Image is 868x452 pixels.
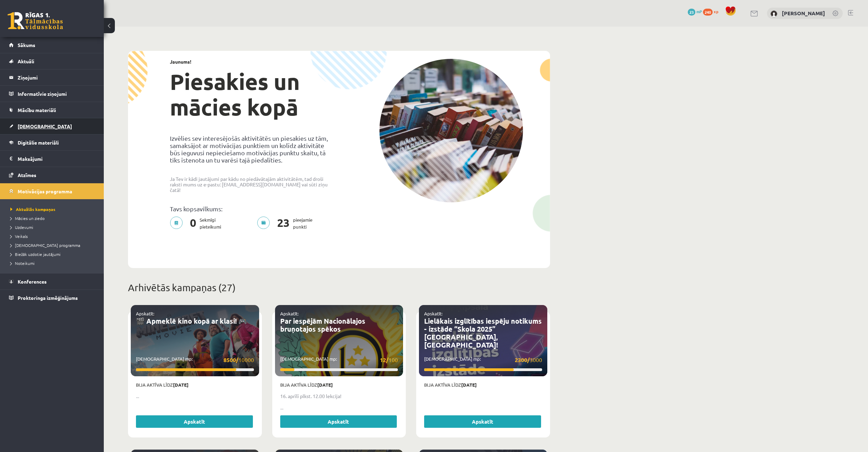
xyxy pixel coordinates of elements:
span: xp [714,9,718,14]
legend: Maksājumi [18,151,95,167]
a: [PERSON_NAME] [782,10,825,17]
span: 3000 [515,356,542,364]
strong: [DATE] [317,382,333,388]
span: Sākums [18,42,35,48]
span: Proktoringa izmēģinājums [18,295,78,301]
span: Veikals [10,233,28,239]
span: Mācies un ziedo [10,215,45,221]
a: Apskatīt: [136,311,154,316]
p: Arhivētās kampaņas (27) [128,280,550,295]
span: Biežāk uzdotie jautājumi [10,251,61,257]
a: Apskatīt [280,415,397,428]
span: 100 [380,356,398,364]
a: Mācies un ziedo [10,215,97,221]
a: Atzīmes [9,167,95,183]
p: [DEMOGRAPHIC_DATA] mp: [280,356,398,364]
span: 240 [703,9,713,16]
p: Ja Tev ir kādi jautājumi par kādu no piedāvātajām aktivitātēm, tad droši raksti mums uz e-pastu: ... [170,176,334,193]
span: Uzdevumi [10,224,33,230]
a: Apskatīt [136,415,253,428]
span: mP [696,9,702,14]
strong: [DATE] [461,382,477,388]
span: Mācību materiāli [18,107,56,113]
span: Aktuāli [18,58,34,64]
a: Noteikumi [10,260,97,266]
p: Sekmīgi pieteikumi [170,216,225,230]
span: Aktuālās kampaņas [10,206,55,212]
p: ... [136,393,254,400]
span: Atzīmes [18,172,36,178]
a: Apskatīt: [280,311,299,316]
a: Lielākais izglītības iespēju notikums - izstāde “Skola 2025” [GEOGRAPHIC_DATA], [GEOGRAPHIC_DATA]! [424,316,542,349]
strong: 8500/ [223,356,238,363]
span: 0 [186,216,200,230]
a: 🎬 Apmeklē kino kopā ar klasi! 🎮 [136,316,247,325]
a: Konferences [9,274,95,289]
a: Digitālie materiāli [9,135,95,150]
p: Izvēlies sev interesējošās aktivitātēs un piesakies uz tām, samaksājot ar motivācijas punktiem un... [170,135,334,164]
a: Veikals [10,233,97,239]
a: Rīgas 1. Tālmācības vidusskola [8,12,63,29]
span: 10000 [223,356,254,364]
a: [DEMOGRAPHIC_DATA] [9,118,95,134]
legend: Ziņojumi [18,70,95,85]
p: [DEMOGRAPHIC_DATA] mp: [424,356,542,364]
span: Digitālie materiāli [18,139,59,146]
a: Biežāk uzdotie jautājumi [10,251,97,257]
h1: Piesakies un mācies kopā [170,69,334,120]
a: Sākums [9,37,95,53]
strong: 12/ [380,356,389,363]
p: Bija aktīva līdz [136,381,254,388]
p: Bija aktīva līdz [424,381,542,388]
a: Apskatīt [424,415,541,428]
strong: Jaunums! [170,58,191,65]
a: 240 xp [703,9,722,14]
p: pieejamie punkti [257,216,317,230]
a: [DEMOGRAPHIC_DATA] programma [10,242,97,248]
a: Apskatīt: [424,311,442,316]
img: campaign-image-1c4f3b39ab1f89d1fca25a8facaab35ebc8e40cf20aedba61fd73fb4233361ac.png [379,59,523,202]
p: ... [280,404,398,411]
a: Uzdevumi [10,224,97,230]
a: Par iespējām Nacionālajos bruņotajos spēkos [280,316,365,333]
p: [DEMOGRAPHIC_DATA] mp: [136,356,254,364]
span: [DEMOGRAPHIC_DATA] programma [10,242,80,248]
strong: 2300/ [515,356,530,363]
a: Proktoringa izmēģinājums [9,290,95,306]
a: Maksājumi [9,151,95,167]
legend: Informatīvie ziņojumi [18,86,95,102]
p: Tavs kopsavilkums: [170,205,334,212]
span: 23 [274,216,293,230]
span: Motivācijas programma [18,188,72,194]
span: [DEMOGRAPHIC_DATA] [18,123,72,129]
a: Aktuālās kampaņas [10,206,97,212]
span: 23 [688,9,695,16]
a: Aktuāli [9,53,95,69]
span: Noteikumi [10,260,35,266]
a: Ziņojumi [9,70,95,85]
a: Motivācijas programma [9,183,95,199]
p: Bija aktīva līdz [280,381,398,388]
a: Mācību materiāli [9,102,95,118]
img: Timurs Lozovskis [770,10,777,17]
strong: 16. aprīlī plkst. 12.00 lekcija! [280,393,341,399]
a: Informatīvie ziņojumi [9,86,95,102]
a: 23 mP [688,9,702,14]
strong: [DATE] [173,382,189,388]
span: Konferences [18,278,47,285]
